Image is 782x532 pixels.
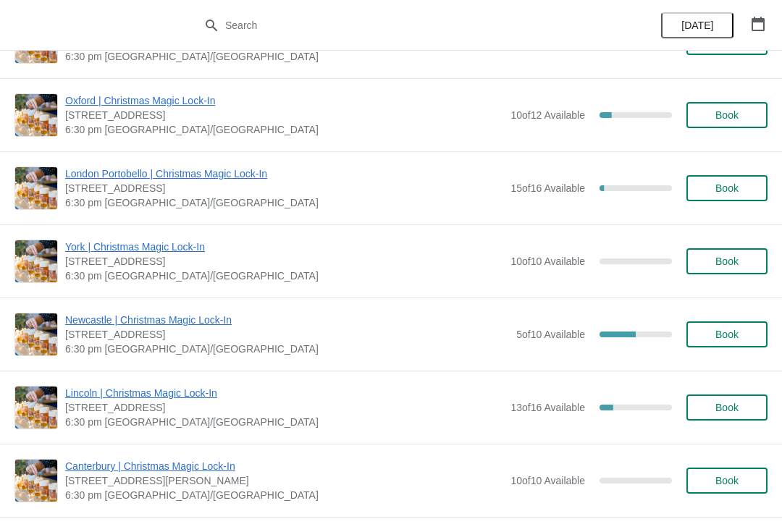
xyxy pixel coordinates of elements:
img: Canterbury | Christmas Magic Lock-In | 13 The Parade Canterbury Kent CT1 2SG | 6:30 pm Europe/London [15,460,57,502]
button: Book [686,248,768,274]
span: [STREET_ADDRESS] [65,327,509,342]
span: Book [715,109,739,121]
span: 6:30 pm [GEOGRAPHIC_DATA]/[GEOGRAPHIC_DATA] [65,488,503,502]
button: Book [686,468,768,494]
span: Book [715,182,739,194]
span: [STREET_ADDRESS] [65,108,503,122]
input: Search [224,12,586,38]
img: York | Christmas Magic Lock-In | 73 Low Petergate, York, YO1 7HY | 6:30 pm Europe/London [15,240,57,282]
span: 13 of 16 Available [510,402,585,413]
button: Book [686,102,768,128]
button: Book [686,394,768,421]
span: York | Christmas Magic Lock-In [65,240,503,254]
span: 5 of 10 Available [516,329,585,340]
img: Oxford | Christmas Magic Lock-In | 23 High Street, Oxford, OX1 4AH | 6:30 pm Europe/London [15,94,57,136]
span: Book [715,329,739,340]
span: Newcastle | Christmas Magic Lock-In [65,313,509,327]
span: Book [715,256,739,267]
button: Book [686,175,768,201]
button: Book [686,321,768,347]
span: [STREET_ADDRESS] [65,254,503,269]
span: 6:30 pm [GEOGRAPHIC_DATA]/[GEOGRAPHIC_DATA] [65,342,509,356]
span: 6:30 pm [GEOGRAPHIC_DATA]/[GEOGRAPHIC_DATA] [65,269,503,283]
span: [STREET_ADDRESS][PERSON_NAME] [65,473,503,488]
span: Oxford | Christmas Magic Lock-In [65,93,503,108]
span: 15 of 16 Available [510,182,585,194]
span: Book [715,402,739,413]
span: 6:30 pm [GEOGRAPHIC_DATA]/[GEOGRAPHIC_DATA] [65,122,503,137]
span: 10 of 12 Available [510,109,585,121]
span: [STREET_ADDRESS] [65,181,503,195]
img: London Portobello | Christmas Magic Lock-In | 158 Portobello Rd, London W11 2EB, UK | 6:30 pm Eur... [15,167,57,209]
span: Lincoln | Christmas Magic Lock-In [65,386,503,400]
span: Book [715,475,739,486]
span: [DATE] [681,20,713,31]
span: London Portobello | Christmas Magic Lock-In [65,166,503,181]
img: Newcastle | Christmas Magic Lock-In | 123 Grainger Street, Newcastle upon Tyne NE1 5AE, UK | 6:30... [15,313,57,355]
img: Lincoln | Christmas Magic Lock-In | 30 Sincil Street, Lincoln, LN5 7ET | 6:30 pm Europe/London [15,387,57,428]
span: 10 of 10 Available [510,475,585,486]
span: 6:30 pm [GEOGRAPHIC_DATA]/[GEOGRAPHIC_DATA] [65,195,503,210]
span: 6:30 pm [GEOGRAPHIC_DATA]/[GEOGRAPHIC_DATA] [65,415,503,429]
button: [DATE] [661,12,733,38]
span: 6:30 pm [GEOGRAPHIC_DATA]/[GEOGRAPHIC_DATA] [65,49,503,64]
span: Canterbury | Christmas Magic Lock-In [65,459,503,473]
span: 10 of 10 Available [510,256,585,267]
span: [STREET_ADDRESS] [65,400,503,415]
